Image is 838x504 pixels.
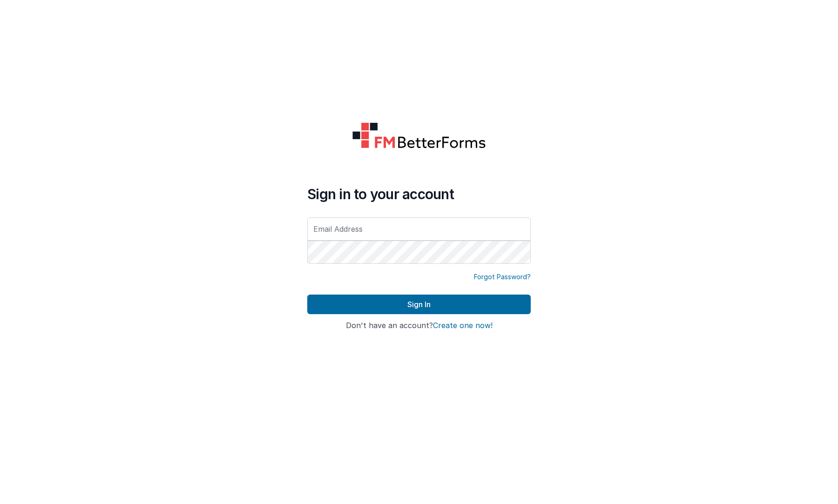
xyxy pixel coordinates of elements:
a: Forgot Password? [474,272,531,282]
button: Sign In [307,295,531,314]
h4: Sign in to your account [307,186,531,202]
button: Create one now! [433,322,493,330]
h4: Don't have an account? [307,322,531,330]
input: Email Address [307,217,531,241]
